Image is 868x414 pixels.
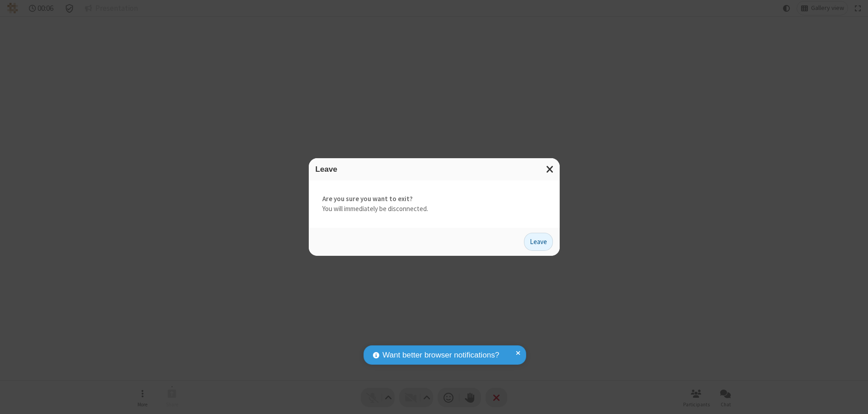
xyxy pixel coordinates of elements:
h3: Leave [316,165,553,174]
strong: Are you sure you want to exit? [322,194,546,204]
button: Leave [524,233,553,251]
div: You will immediately be disconnected. [309,180,560,228]
button: Close modal [541,158,560,180]
span: Want better browser notifications? [382,349,499,361]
